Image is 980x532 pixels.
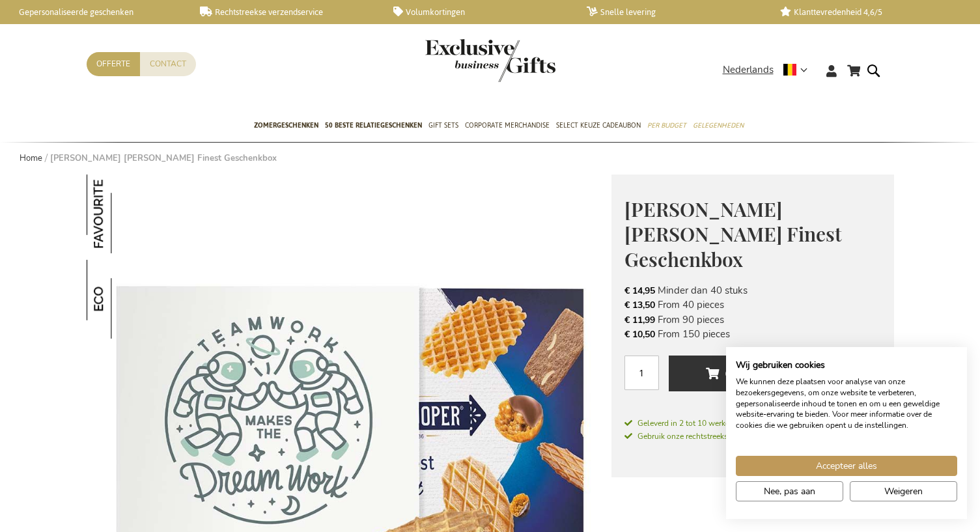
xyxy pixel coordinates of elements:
[200,7,372,18] a: Rechtstreekse verzendservice
[50,152,277,164] strong: [PERSON_NAME] [PERSON_NAME] Finest Geschenkbox
[624,356,659,390] input: Aantal
[736,359,957,371] h2: Wij gebruiken cookies
[624,299,655,311] span: € 13,50
[87,175,165,253] img: Jules Destrooper Jules' Finest Geschenkbox
[624,327,881,341] li: From 150 pieces
[647,119,686,132] span: Per Budget
[20,152,42,164] a: Home
[624,328,655,341] span: € 10,50
[693,119,744,132] span: Gelegenheden
[87,260,165,339] img: Jules Destrooper Jules' Finest Geschenkbox
[624,196,842,272] span: [PERSON_NAME] [PERSON_NAME] Finest Geschenkbox
[884,484,923,498] span: Weigeren
[624,417,881,429] a: Geleverd in 2 tot 10 werkdagen
[624,298,881,312] li: From 40 pieces
[7,7,179,18] a: Gepersonaliseerde geschenken
[723,63,774,77] span: Nederlands
[624,283,881,298] li: Minder dan 40 stuks
[624,431,785,441] span: Gebruik onze rechtstreekse verzendservice
[624,314,655,326] span: € 11,99
[706,363,843,384] span: Ontwerp en voeg toe
[816,459,877,473] span: Accepteer alles
[428,119,458,132] span: Gift Sets
[850,481,957,501] button: Alle cookies weigeren
[556,119,641,132] span: Select Keuze Cadeaubon
[425,39,490,82] a: store logo
[723,63,816,77] div: Nederlands
[425,39,555,82] img: Exclusive Business gifts logo
[736,456,957,476] button: Accepteer alle cookies
[624,429,785,442] a: Gebruik onze rechtstreekse verzendservice
[736,376,957,431] p: We kunnen deze plaatsen voor analyse van onze bezoekersgegevens, om onze website te verbeteren, g...
[393,7,566,18] a: Volumkortingen
[87,52,140,76] a: Offerte
[325,119,422,132] span: 50 beste relatiegeschenken
[140,52,196,76] a: Contact
[254,119,318,132] span: Zomergeschenken
[624,313,881,327] li: From 90 pieces
[624,285,655,297] span: € 14,95
[780,7,953,18] a: Klanttevredenheid 4,6/5
[587,7,759,18] a: Snelle levering
[764,484,815,498] span: Nee, pas aan
[736,481,843,501] button: Pas cookie voorkeuren aan
[465,119,550,132] span: Corporate Merchandise
[669,356,880,391] button: Ontwerp en voeg toe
